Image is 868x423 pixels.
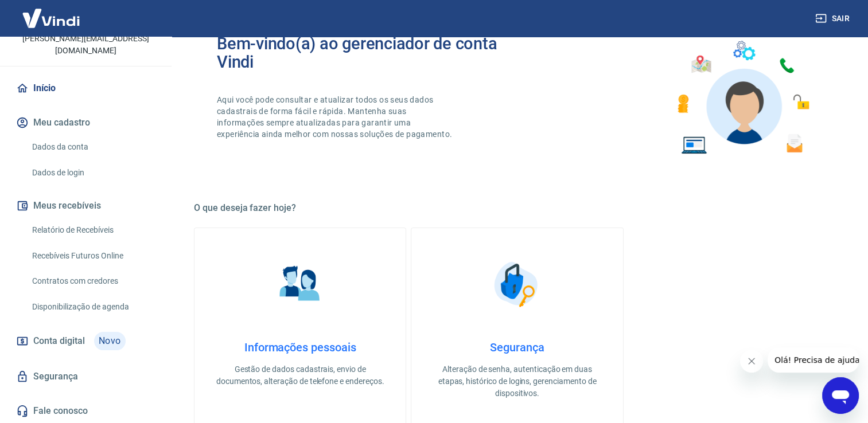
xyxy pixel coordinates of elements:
p: Gestão de dados cadastrais, envio de documentos, alteração de telefone e endereços. [213,363,387,387]
p: Alteração de senha, autenticação em duas etapas, histórico de logins, gerenciamento de dispositivos. [430,363,604,399]
h5: O que deseja fazer hoje? [194,202,840,214]
iframe: Mensagem da empresa [768,347,859,373]
iframe: Botão para abrir a janela de mensagens [822,377,859,414]
h2: Bem-vindo(a) ao gerenciador de conta Vindi [217,34,517,71]
span: Conta digital [33,333,85,349]
img: Vindi [14,1,88,36]
a: Início [14,76,158,101]
button: Sair [813,8,854,29]
button: Meu cadastro [14,110,158,135]
img: Informações pessoais [271,256,329,313]
a: Segurança [14,364,158,389]
a: Dados da conta [28,135,158,159]
p: Aqui você pode consultar e atualizar todos os seus dados cadastrais de forma fácil e rápida. Mant... [217,94,454,140]
h4: Informações pessoais [213,340,387,354]
a: Conta digitalNovo [14,327,158,355]
iframe: Fechar mensagem [740,350,763,373]
a: Disponibilização de agenda [28,295,158,319]
h4: Segurança [430,340,604,354]
a: Dados de login [28,161,158,185]
p: [PERSON_NAME][EMAIL_ADDRESS][DOMAIN_NAME] [9,33,162,57]
a: Recebíveis Futuros Online [28,244,158,268]
button: Meus recebíveis [14,193,158,218]
span: Olá! Precisa de ajuda? [7,8,96,17]
a: Relatório de Recebíveis [28,218,158,242]
a: Contratos com credores [28,269,158,293]
span: Novo [94,332,126,350]
img: Segurança [488,256,546,313]
img: Imagem de um avatar masculino com diversos icones exemplificando as funcionalidades do gerenciado... [667,34,818,161]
